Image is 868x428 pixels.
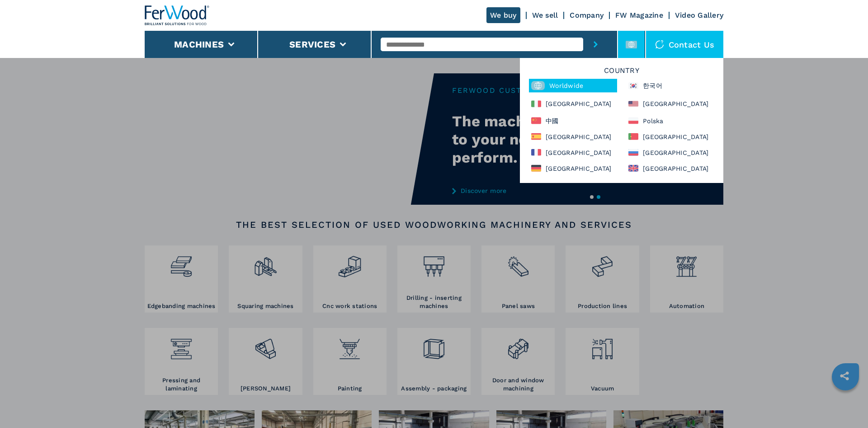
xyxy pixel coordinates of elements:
button: submit-button [583,31,608,58]
div: [GEOGRAPHIC_DATA] [529,131,617,142]
div: Polska [626,115,714,126]
div: [GEOGRAPHIC_DATA] [626,97,714,111]
a: Video Gallery [675,11,723,19]
h6: Country [524,67,719,79]
div: 中國 [529,115,617,126]
button: Machines [174,39,224,50]
button: Services [289,39,335,50]
div: 한국어 [626,79,714,92]
div: [GEOGRAPHIC_DATA] [529,147,617,158]
a: Company [570,11,604,19]
div: [GEOGRAPHIC_DATA] [626,163,714,174]
div: Worldwide [529,79,617,92]
img: Contact us [655,40,664,49]
img: Ferwood [145,5,210,25]
a: FW Magazine [615,11,663,19]
div: [GEOGRAPHIC_DATA] [529,97,617,111]
a: We sell [532,11,558,19]
div: [GEOGRAPHIC_DATA] [626,131,714,142]
div: [GEOGRAPHIC_DATA] [529,163,617,174]
div: [GEOGRAPHIC_DATA] [626,147,714,158]
div: Contact us [646,31,724,58]
a: We buy [486,7,520,23]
